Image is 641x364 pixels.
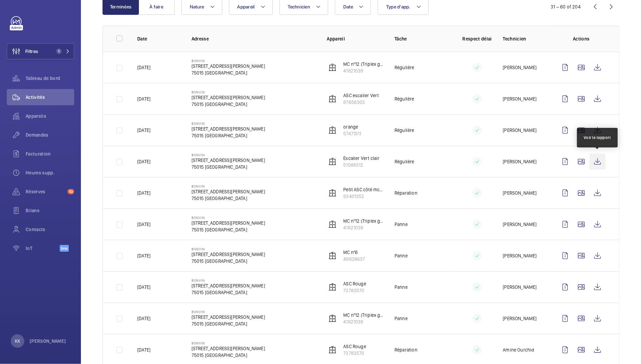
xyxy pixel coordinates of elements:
[137,252,150,259] p: [DATE]
[192,164,265,170] p: 75015 [GEOGRAPHIC_DATA]
[192,184,265,188] p: Bonvin
[557,35,606,42] p: Actions
[328,126,337,134] img: elevator.svg
[192,314,265,320] p: [STREET_ADDRESS][PERSON_NAME]
[26,245,60,252] span: IoT
[26,113,74,119] span: Appareils
[30,338,66,344] p: [PERSON_NAME]
[395,127,414,134] p: Régulière
[237,4,255,9] span: Appareil
[328,220,337,228] img: elevator.svg
[15,338,20,344] p: KK
[192,101,265,108] p: 75015 [GEOGRAPHIC_DATA]
[343,123,361,130] p: orange
[137,64,150,71] p: [DATE]
[343,312,384,318] p: MC nº12 (Triplex gauche)
[551,3,581,10] div: 31 – 60 of 204
[192,90,265,94] p: Bonvin
[67,189,74,194] span: 10
[327,35,384,42] p: Appareil
[395,35,451,42] p: Tâche
[343,287,366,294] p: 73783570
[26,132,74,138] span: Demandes
[343,350,366,357] p: 73783570
[26,150,74,157] span: Facturation
[343,130,361,137] p: 57471511
[343,67,384,74] p: 41821039
[137,346,150,353] p: [DATE]
[26,207,74,214] span: Bilans
[192,220,265,226] p: [STREET_ADDRESS][PERSON_NAME]
[192,69,265,76] p: 75015 [GEOGRAPHIC_DATA]
[503,35,546,42] p: Technicien
[328,283,337,291] img: elevator.svg
[395,64,414,71] p: Régulière
[503,190,536,196] p: [PERSON_NAME]
[26,169,74,176] span: Heures supp.
[137,127,150,134] p: [DATE]
[395,221,408,228] p: Panne
[26,188,65,195] span: Réserves
[343,249,365,256] p: MC nº6
[503,284,536,290] p: [PERSON_NAME]
[503,315,536,322] p: [PERSON_NAME]
[343,186,384,193] p: Petit ASC côté mc6 NR9
[192,153,265,157] p: Bonvin
[328,346,337,354] img: elevator.svg
[192,125,265,132] p: [STREET_ADDRESS][PERSON_NAME]
[343,318,384,325] p: 41821039
[137,35,181,42] p: Date
[343,99,379,106] p: 87656303
[192,121,265,125] p: Bonvin
[395,95,414,102] p: Régulière
[328,252,337,260] img: elevator.svg
[192,258,265,264] p: 75015 [GEOGRAPHIC_DATA]
[503,221,536,228] p: [PERSON_NAME]
[26,94,74,101] span: Activités
[26,75,74,82] span: Tableau de bord
[343,218,384,224] p: MC nº12 (Triplex gauche)
[192,157,265,164] p: [STREET_ADDRESS][PERSON_NAME]
[192,310,265,314] p: Bonvin
[192,345,265,352] p: [STREET_ADDRESS][PERSON_NAME]
[395,284,408,290] p: Panne
[192,320,265,327] p: 75015 [GEOGRAPHIC_DATA]
[343,61,384,67] p: MC nº12 (Triplex gauche)
[328,95,337,103] img: elevator.svg
[503,127,536,134] p: [PERSON_NAME]
[503,95,536,102] p: [PERSON_NAME]
[503,158,536,165] p: [PERSON_NAME]
[192,247,265,251] p: Bonvin
[56,49,62,54] span: 1
[395,315,408,322] p: Panne
[503,346,534,353] p: Amine Ourchid
[192,278,265,282] p: Bonvin
[192,282,265,289] p: [STREET_ADDRESS][PERSON_NAME]
[343,4,353,9] span: Date
[343,193,384,200] p: 93401352
[343,155,379,162] p: Escalier Vert clair
[395,252,408,259] p: Panne
[192,216,265,220] p: Bonvin
[192,341,265,345] p: Bonvin
[328,63,337,72] img: elevator.svg
[343,343,366,350] p: ASC Rouge
[343,256,365,262] p: 49838637
[192,195,265,202] p: 75015 [GEOGRAPHIC_DATA]
[192,188,265,195] p: [STREET_ADDRESS][PERSON_NAME]
[462,35,492,42] p: Respect délai
[137,315,150,322] p: [DATE]
[137,95,150,102] p: [DATE]
[343,280,366,287] p: ASC Rouge
[137,221,150,228] p: [DATE]
[192,289,265,296] p: 75015 [GEOGRAPHIC_DATA]
[288,4,311,9] span: Technicien
[26,226,74,233] span: Contacts
[584,135,611,141] div: Voir le rapport
[503,252,536,259] p: [PERSON_NAME]
[395,190,417,196] p: Réparation
[192,251,265,258] p: [STREET_ADDRESS][PERSON_NAME]
[137,158,150,165] p: [DATE]
[137,190,150,196] p: [DATE]
[192,35,316,42] p: Adresse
